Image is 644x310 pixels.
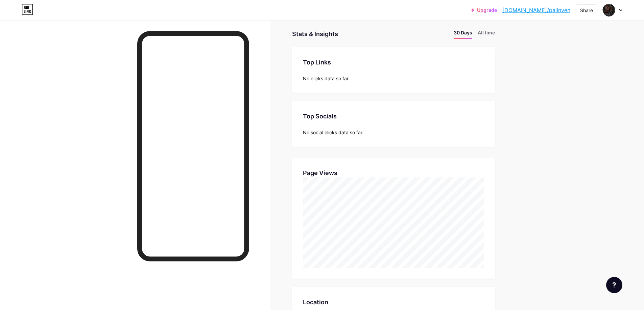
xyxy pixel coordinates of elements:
[303,112,484,121] div: Top Socials
[454,29,472,39] li: 30 Days
[478,29,495,39] li: All time
[303,298,484,307] div: Location
[303,129,484,136] div: No social clicks data so far.
[471,7,497,13] a: Upgrade
[502,6,570,14] a: [DOMAIN_NAME]/palinven
[303,58,484,67] div: Top Links
[303,75,484,82] div: No clicks data so far.
[580,7,593,14] div: Share
[602,4,615,17] img: palinvento perez
[292,29,338,39] div: Stats & Insights
[303,168,484,177] div: Page Views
